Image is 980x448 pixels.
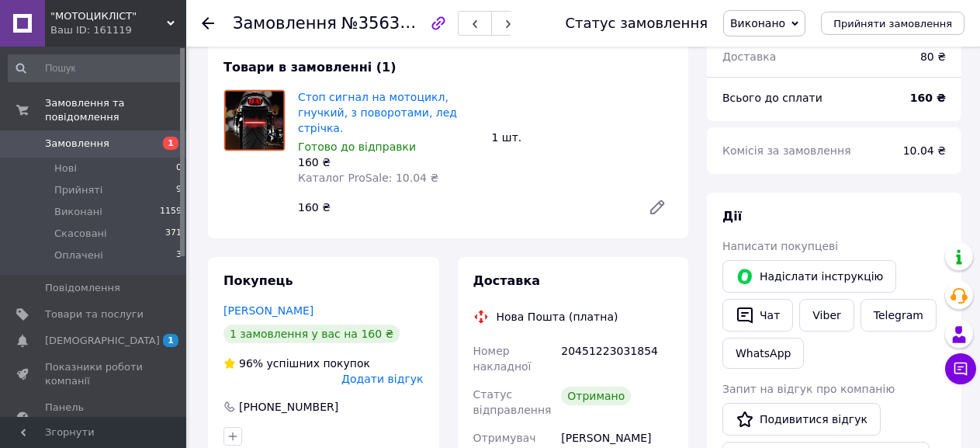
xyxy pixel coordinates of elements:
[223,304,313,317] a: [PERSON_NAME]
[642,192,673,223] a: Редагувати
[903,144,946,157] span: 10.04 ₴
[54,205,102,219] span: Виконані
[163,334,178,347] span: 1
[486,127,680,148] div: 1 шт.
[722,92,822,104] span: Всього до сплати
[45,137,109,151] span: Замовлення
[911,40,955,74] div: 80 ₴
[54,183,102,197] span: Прийняті
[730,17,785,30] span: Виконано
[833,18,952,30] span: Прийняти замовлення
[298,91,457,134] a: Стоп сигнал на мотоцикл, гнучкий, з поворотами, лед стрічка.
[722,240,838,252] span: Написати покупцеві
[239,357,263,370] span: 96%
[722,144,851,157] span: Комісія за замовлення
[50,9,167,23] span: "МОТОЦИКЛІСТ"
[341,373,423,385] span: Додати відгук
[176,248,182,262] span: 3
[54,227,107,241] span: Скасовані
[54,248,103,262] span: Оплачені
[54,161,77,175] span: Нові
[722,209,742,224] span: Дії
[722,403,881,436] a: Подивитися відгук
[202,16,214,31] div: Повернутися назад
[163,137,178,150] span: 1
[473,388,552,416] span: Статус відправлення
[565,16,708,31] div: Статус замовлення
[799,299,854,332] a: Viber
[233,14,337,33] span: Замовлення
[237,399,340,415] div: [PHONE_NUMBER]
[945,353,976,384] button: Чат з покупцем
[722,383,895,395] span: Запит на відгук про компанію
[160,205,182,219] span: 1159
[722,260,896,293] button: Надіслати інструкцію
[8,54,183,82] input: Пошук
[224,90,285,151] img: Стоп сигнал на мотоцикл, гнучкий, з поворотами, лед стрічка.
[223,325,400,343] div: 1 замовлення у вас на 160 ₴
[165,227,182,241] span: 371
[45,334,160,348] span: [DEMOGRAPHIC_DATA]
[45,360,144,388] span: Показники роботи компанії
[298,141,416,153] span: Готово до відправки
[558,337,676,380] div: 20451223031854
[292,196,635,218] div: 160 ₴
[223,60,397,75] span: Товари в замовленні (1)
[561,387,631,405] div: Отримано
[821,12,964,35] button: Прийняти замовлення
[861,299,937,332] a: Telegram
[45,96,186,124] span: Замовлення та повідомлення
[223,356,370,371] div: успішних покупок
[176,183,182,197] span: 9
[176,161,182,175] span: 0
[223,273,293,288] span: Покупець
[473,273,541,288] span: Доставка
[910,92,946,104] b: 160 ₴
[473,345,532,373] span: Номер накладної
[45,281,120,295] span: Повідомлення
[493,309,622,325] div: Нова Пошта (платна)
[45,307,144,321] span: Товари та послуги
[298,155,480,170] div: 160 ₴
[722,50,776,63] span: Доставка
[50,23,186,37] div: Ваш ID: 161119
[722,338,804,369] a: WhatsApp
[341,13,452,33] span: №356389876
[473,432,536,444] span: Отримувач
[722,299,793,332] button: Чат
[298,172,438,184] span: Каталог ProSale: 10.04 ₴
[45,401,144,429] span: Панель управління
